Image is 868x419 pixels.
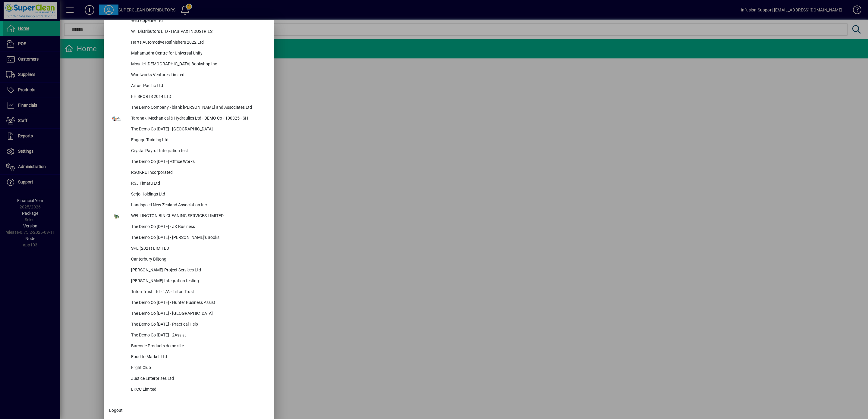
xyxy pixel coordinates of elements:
button: The Demo Co [DATE] - Practical Help [107,319,271,330]
button: Harts Automotive Refinishers 2022 Ltd [107,37,271,48]
button: Logout [107,405,271,416]
button: Canterbury Biltong [107,254,271,265]
div: Wild Appetite Ltd [126,16,271,27]
button: Crystal Payroll Integration test [107,146,271,157]
button: LKCC Limited [107,384,271,395]
button: Triton Trust Ltd - T/A - Triton Trust [107,287,271,298]
button: Barcode Products demo site [107,341,271,352]
div: Food to Market Ltd [126,352,271,363]
button: Wild Appetite Ltd [107,16,271,27]
div: Flight Club [126,363,271,374]
button: The Demo Co [DATE] - 2Assist [107,330,271,341]
div: Mosgiel [DEMOGRAPHIC_DATA] Bookshop Inc [126,59,271,70]
div: The Demo Company - blank [PERSON_NAME] and Associates Ltd [126,102,271,113]
div: Mahamudra Centre for Universal Unity [126,48,271,59]
button: The Demo Co [DATE] - Hunter Business Assist [107,298,271,308]
div: Woolworks Ventures Limited [126,70,271,81]
div: Canterbury Biltong [126,254,271,265]
button: Mahamudra Centre for Universal Unity [107,48,271,59]
div: RSQKRU Incorporated [126,167,271,178]
button: Taranaki Mechanical & Hydraulics Ltd - DEMO Co - 100325 - SH [107,113,271,124]
div: The Demo Co [DATE] - [GEOGRAPHIC_DATA] [126,124,271,135]
div: Barcode Products demo site [126,341,271,352]
button: Landspeed New Zealand Association Inc [107,200,271,211]
div: [PERSON_NAME] Project Services Ltd [126,265,271,276]
div: The Demo Co [DATE] - JK Business [126,222,271,233]
button: [PERSON_NAME] Integration testing [107,276,271,287]
button: The Demo Co [DATE] - [GEOGRAPHIC_DATA] [107,308,271,319]
div: Triton Trust Ltd - T/A - Triton Trust [126,287,271,298]
div: The Demo Co [DATE] - Practical Help [126,319,271,330]
button: RSJ Timaru Ltd [107,178,271,189]
button: Food to Market Ltd [107,352,271,363]
div: SPL (2021) LIMITED [126,243,271,254]
button: The Demo Co [DATE] -Office Works [107,157,271,167]
div: The Demo Co [DATE] -Office Works [126,157,271,167]
button: The Demo Co [DATE] - [GEOGRAPHIC_DATA] [107,124,271,135]
div: LKCC Limited [126,384,271,395]
div: Justice Enterprises Ltd [126,374,271,384]
button: The Demo Co [DATE] - JK Business [107,222,271,233]
div: Crystal Payroll Integration test [126,146,271,157]
button: RSQKRU Incorporated [107,167,271,178]
button: Engage Training Ltd [107,135,271,146]
button: The Demo Company - blank [PERSON_NAME] and Associates Ltd [107,102,271,113]
button: The Demo Co [DATE] - [PERSON_NAME]'s Books [107,233,271,243]
button: Justice Enterprises Ltd [107,374,271,384]
div: FH SPORTS 2014 LTD [126,92,271,102]
button: WELLINGTON BIN CLEANING SERVICES LIMITED [107,211,271,222]
button: [PERSON_NAME] Project Services Ltd [107,265,271,276]
div: Taranaki Mechanical & Hydraulics Ltd - DEMO Co - 100325 - SH [126,113,271,124]
div: Landspeed New Zealand Association Inc [126,200,271,211]
div: RSJ Timaru Ltd [126,178,271,189]
button: SPL (2021) LIMITED [107,243,271,254]
div: [PERSON_NAME] Integration testing [126,276,271,287]
div: Artusi Pacific Ltd [126,81,271,92]
button: WT Distributors LTD - HABIPAX INDUSTRIES [107,27,271,37]
div: Serjo Holdings Ltd [126,189,271,200]
button: Artusi Pacific Ltd [107,81,271,92]
button: Serjo Holdings Ltd [107,189,271,200]
button: Woolworks Ventures Limited [107,70,271,81]
button: FH SPORTS 2014 LTD [107,92,271,102]
div: Harts Automotive Refinishers 2022 Ltd [126,37,271,48]
button: Mosgiel [DEMOGRAPHIC_DATA] Bookshop Inc [107,59,271,70]
div: Engage Training Ltd [126,135,271,146]
span: Logout [109,407,123,414]
div: WT Distributors LTD - HABIPAX INDUSTRIES [126,27,271,37]
div: WELLINGTON BIN CLEANING SERVICES LIMITED [126,211,271,222]
div: The Demo Co [DATE] - [GEOGRAPHIC_DATA] [126,308,271,319]
div: The Demo Co [DATE] - 2Assist [126,330,271,341]
div: The Demo Co [DATE] - [PERSON_NAME]'s Books [126,233,271,243]
button: Flight Club [107,363,271,374]
div: The Demo Co [DATE] - Hunter Business Assist [126,298,271,308]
